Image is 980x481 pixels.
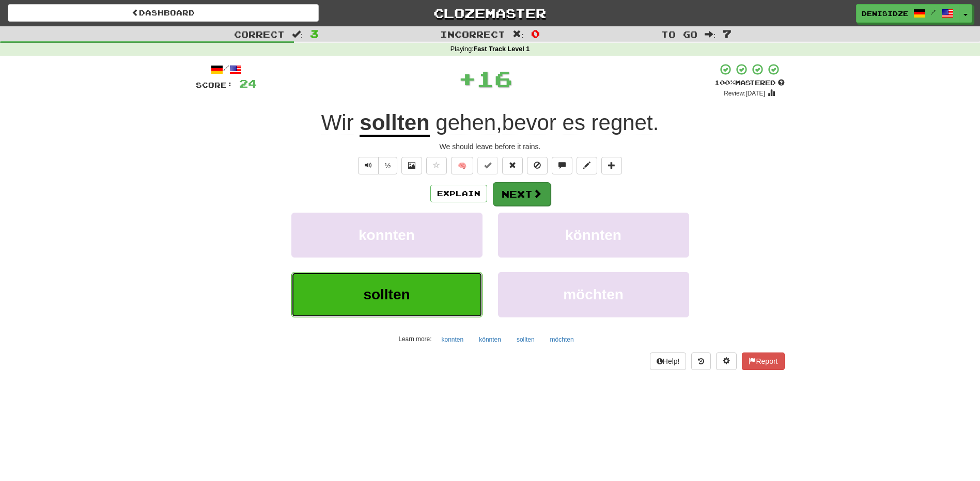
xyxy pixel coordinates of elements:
button: konnten [291,213,483,258]
span: , . [430,110,659,135]
button: Favorite sentence (alt+f) [426,157,447,174]
button: Discuss sentence (alt+u) [552,157,572,174]
span: : [292,30,303,39]
div: / [196,63,257,76]
span: + [458,63,476,94]
span: konnten [359,227,415,243]
span: könnten [565,227,621,243]
span: möchten [563,286,624,302]
button: Ignore sentence (alt+i) [527,157,548,174]
span: gehen [435,110,496,135]
button: Round history (alt+y) [691,352,711,370]
button: 🧠 [451,157,473,174]
span: 100 % [714,78,735,87]
span: sollten [363,286,410,302]
span: es [563,110,585,135]
button: könnten [498,213,689,258]
button: Edit sentence (alt+d) [577,157,597,174]
span: 3 [310,27,319,40]
span: : [705,30,716,39]
span: : [512,30,524,39]
span: bevor [502,110,556,135]
button: Help! [650,352,687,370]
a: Clozemaster [334,4,645,22]
button: Set this sentence to 100% Mastered (alt+m) [477,157,498,174]
button: konnten [436,332,470,347]
a: denisidze / [856,4,959,23]
button: Next [493,182,551,206]
div: We should leave before it rains. [196,141,785,152]
button: Report [742,352,784,370]
span: 16 [476,66,512,91]
span: 0 [531,27,540,40]
span: regnet [592,110,653,135]
span: 7 [723,27,732,40]
span: Incorrect [440,29,505,39]
span: To go [661,29,697,39]
u: sollten [360,110,429,137]
button: Show image (alt+x) [401,157,422,174]
div: Text-to-speech controls [356,157,398,174]
span: 24 [239,77,257,90]
button: sollten [291,272,483,317]
button: Reset to 0% Mastered (alt+r) [502,157,523,174]
a: Dashboard [8,4,319,22]
button: möchten [498,272,689,317]
button: Add to collection (alt+a) [601,157,622,174]
button: Play sentence audio (ctl+space) [358,157,379,174]
small: Learn more: [398,335,431,343]
div: Mastered [714,78,785,88]
button: ½ [378,157,398,174]
button: möchten [545,332,580,347]
span: Wir [321,110,354,135]
button: sollten [511,332,540,347]
strong: Fast Track Level 1 [474,45,530,53]
button: Explain [430,185,487,202]
span: Correct [234,29,285,39]
button: könnten [473,332,507,347]
span: Score: [196,81,233,89]
span: / [931,8,936,15]
span: denisidze [862,9,908,18]
small: Review: [DATE] [724,90,765,97]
